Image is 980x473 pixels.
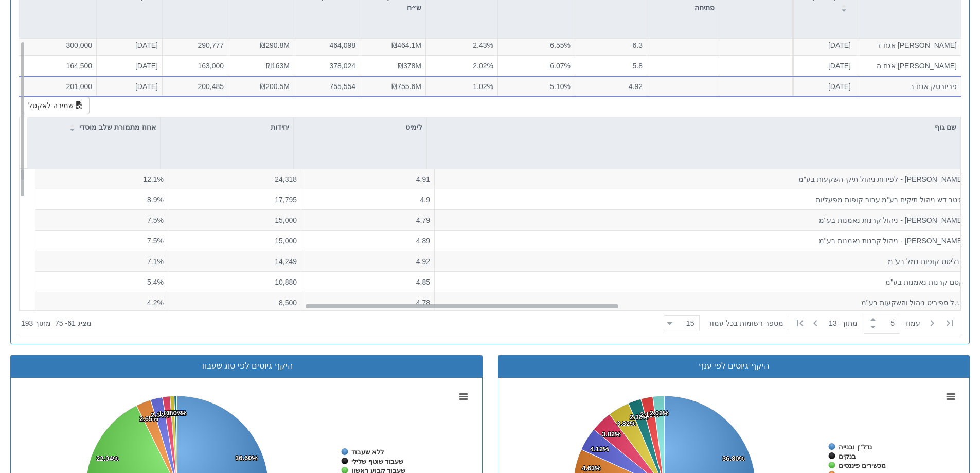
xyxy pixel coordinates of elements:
tspan: מכשירים פיננסים [839,462,886,469]
tspan: 2.02% [650,409,669,417]
span: 13 [829,318,842,328]
div: ‏ מתוך [660,312,959,335]
span: ‏עמוד [904,318,920,328]
tspan: 3.82% [617,419,636,427]
tspan: ללא שעבוד [351,448,384,456]
tspan: 2.65% [139,415,158,423]
div: 15 [686,318,699,328]
tspan: 4.63% [582,464,601,472]
tspan: 0.07% [168,409,187,417]
tspan: 36.60% [235,454,258,462]
tspan: 0.72% [164,409,183,417]
tspan: 3.82% [602,430,621,438]
tspan: שעבוד שוטף שלילי [351,458,404,465]
tspan: 36.80% [722,454,745,462]
tspan: 1.32% [158,410,177,417]
tspan: 22.04% [96,454,119,462]
div: ‏מציג 61 - 75 ‏ מתוך 193 [21,312,92,335]
div: היקף גיוסים לפי ענף [506,360,962,372]
tspan: 2.30% [630,413,649,421]
div: היקף גיוסים לפי סוג שעבוד [19,360,474,372]
tspan: 2.14% [151,411,170,419]
span: ‏מספר רשומות בכל עמוד [708,318,783,328]
tspan: 4.12% [590,445,609,453]
tspan: 2.13% [640,411,659,418]
tspan: נדל"ן ובנייה [839,443,872,451]
tspan: בנקים [839,452,856,460]
tspan: 0.47% [166,409,185,417]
